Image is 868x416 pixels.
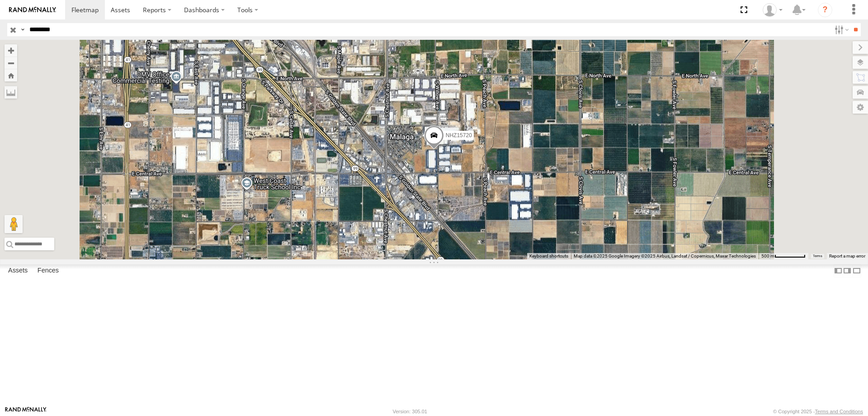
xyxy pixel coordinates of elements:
button: Drag Pegman onto the map to open Street View [5,215,23,233]
button: Zoom Home [5,69,17,81]
a: Report a map error [829,253,865,258]
label: Search Query [19,23,26,36]
label: Measure [5,86,17,99]
span: NHZ15720 [446,132,472,139]
label: Fences [33,264,63,277]
button: Zoom out [5,57,17,69]
i: ? [818,3,832,17]
a: Terms [813,254,822,258]
span: Map data ©2025 Google Imagery ©2025 Airbus, Landsat / Copernicus, Maxar Technologies [574,253,756,258]
label: Map Settings [853,101,868,114]
span: 500 m [761,253,774,258]
img: rand-logo.svg [9,7,56,13]
a: Terms and Conditions [815,409,863,414]
label: Dock Summary Table to the Left [834,264,843,277]
div: Version: 305.01 [393,409,427,414]
button: Keyboard shortcuts [529,253,568,259]
label: Hide Summary Table [852,264,861,277]
div: © Copyright 2025 - [773,409,863,414]
label: Search Filter Options [831,23,850,36]
button: Map Scale: 500 m per 65 pixels [759,253,808,259]
a: Visit our Website [5,407,47,416]
div: Zulema McIntosch [759,3,786,17]
button: Zoom in [5,44,17,57]
label: Assets [4,264,32,277]
label: Dock Summary Table to the Right [843,264,852,277]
